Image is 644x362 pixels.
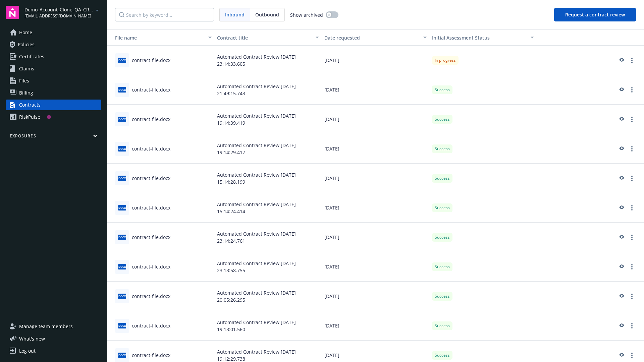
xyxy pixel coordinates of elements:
[617,351,625,359] a: preview
[132,145,170,152] div: contract-file.docx
[322,29,429,46] button: Date requested
[322,105,429,134] div: [DATE]
[617,204,625,212] a: preview
[118,205,126,210] span: docx
[24,13,93,19] span: [EMAIL_ADDRESS][DOMAIN_NAME]
[19,87,33,98] span: Billing
[118,176,126,181] span: docx
[214,29,322,46] button: Contract title
[93,6,101,14] a: arrowDropDown
[19,321,73,332] span: Manage team members
[290,11,323,18] span: Show archived
[617,145,625,153] a: preview
[617,174,625,182] a: preview
[322,223,429,252] div: [DATE]
[435,146,450,152] span: Success
[132,116,170,123] div: contract-file.docx
[214,134,322,164] div: Automated Contract Review [DATE] 19:14:29.417
[435,293,450,299] span: Success
[628,263,636,271] a: more
[132,352,170,359] div: contract-file.docx
[118,294,126,299] span: docx
[214,252,322,282] div: Automated Contract Review [DATE] 23:13:58.755
[628,204,636,212] a: more
[19,75,29,86] span: Files
[554,8,636,21] button: Request a contract review
[322,311,429,341] div: [DATE]
[6,321,101,332] a: Manage team members
[322,252,429,282] div: [DATE]
[628,322,636,330] a: more
[110,34,204,41] div: File name
[617,115,625,123] a: preview
[435,116,450,122] span: Success
[24,6,101,19] button: Demo_Account_Clone_QA_CR_Tests_Prospect[EMAIL_ADDRESS][DOMAIN_NAME]arrowDropDown
[115,8,214,21] input: Search by keyword...
[250,8,284,21] span: Outbound
[322,75,429,105] div: [DATE]
[19,346,36,356] div: Log out
[132,86,170,93] div: contract-file.docx
[132,322,170,329] div: contract-file.docx
[435,234,450,240] span: Success
[19,27,32,38] span: Home
[6,87,101,98] a: Billing
[214,105,322,134] div: Automated Contract Review [DATE] 19:14:39.419
[19,100,41,110] div: Contracts
[617,292,625,300] a: preview
[617,263,625,271] a: preview
[628,233,636,241] a: more
[6,51,101,62] a: Certificates
[6,112,101,122] a: RiskPulse
[118,58,126,63] span: docx
[118,323,126,328] span: docx
[110,34,204,41] div: Toggle SortBy
[617,86,625,94] a: preview
[24,6,93,13] span: Demo_Account_Clone_QA_CR_Tests_Prospect
[132,175,170,182] div: contract-file.docx
[6,27,101,38] a: Home
[322,46,429,75] div: [DATE]
[432,34,527,41] div: Toggle SortBy
[118,235,126,240] span: docx
[214,223,322,252] div: Automated Contract Review [DATE] 23:14:24.761
[18,39,35,50] span: Policies
[432,35,490,41] span: Initial Assessment Status
[628,145,636,153] a: more
[322,134,429,164] div: [DATE]
[6,63,101,74] a: Claims
[435,264,450,270] span: Success
[214,311,322,341] div: Automated Contract Review [DATE] 19:13:01.560
[628,351,636,359] a: more
[628,115,636,123] a: more
[435,205,450,211] span: Success
[132,293,170,300] div: contract-file.docx
[19,63,34,74] span: Claims
[435,323,450,329] span: Success
[617,233,625,241] a: preview
[628,292,636,300] a: more
[214,46,322,75] div: Automated Contract Review [DATE] 23:14:33.605
[6,100,101,110] a: Contracts
[6,335,56,342] button: What's new
[214,282,322,311] div: Automated Contract Review [DATE] 20:05:26.295
[118,87,126,92] span: docx
[19,112,40,122] div: RiskPulse
[435,352,450,358] span: Success
[6,39,101,50] a: Policies
[322,164,429,193] div: [DATE]
[255,11,279,18] span: Outbound
[225,11,245,18] span: Inbound
[19,51,44,62] span: Certificates
[6,6,19,19] img: navigator-logo.svg
[118,264,126,269] span: docx
[435,57,456,63] span: In progress
[118,146,126,151] span: docx
[617,56,625,64] a: preview
[214,193,322,223] div: Automated Contract Review [DATE] 15:14:24.414
[628,86,636,94] a: more
[214,75,322,105] div: Automated Contract Review [DATE] 21:49:15.743
[217,34,312,41] div: Contract title
[6,133,101,141] button: Exposures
